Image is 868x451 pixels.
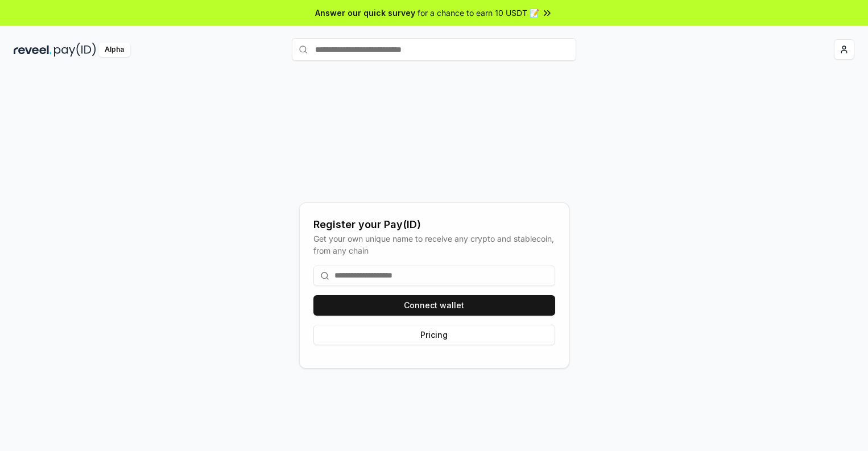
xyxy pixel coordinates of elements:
button: Connect wallet [313,295,555,316]
button: Pricing [313,325,555,345]
span: Answer our quick survey [315,7,415,19]
span: for a chance to earn 10 USDT 📝 [418,7,539,19]
div: Register your Pay(ID) [313,217,555,233]
img: reveel_dark [14,43,52,57]
div: Get your own unique name to receive any crypto and stablecoin, from any chain [313,233,555,256]
div: Alpha [98,43,130,57]
img: pay_id [54,43,96,57]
